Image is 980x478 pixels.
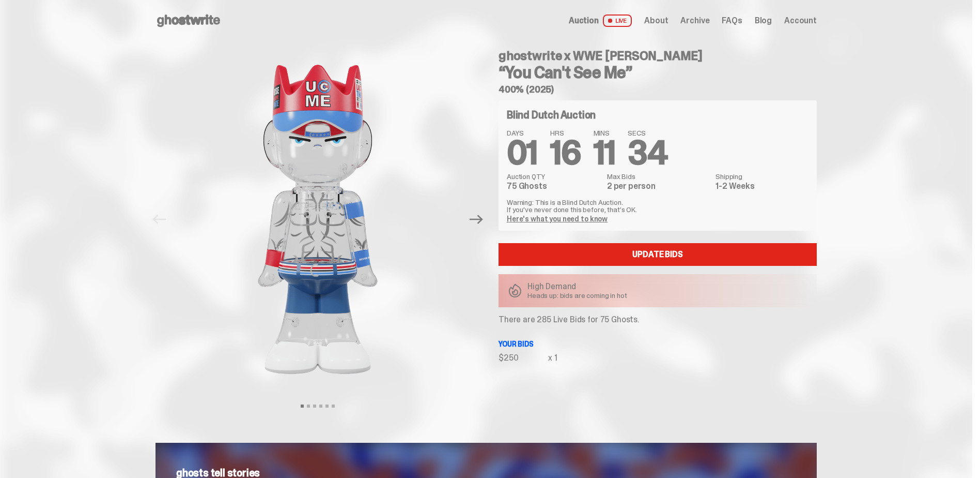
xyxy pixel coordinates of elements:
[603,14,632,27] span: LIVE
[550,131,581,174] span: 16
[527,282,627,291] p: High Demand
[507,182,601,190] dd: 75 Ghosts
[784,17,817,25] a: Account
[499,85,817,94] h5: 400% (2025)
[499,50,817,62] h4: ghostwrite x WWE [PERSON_NAME]
[307,405,310,408] button: View slide 2
[499,243,817,266] a: Update Bids
[507,199,808,213] p: Warning: This is a Blind Dutch Auction. If you’ve never done this before, that’s OK.
[680,17,709,25] a: Archive
[176,41,460,397] img: John_Cena_Hero_1.png
[607,182,709,190] dd: 2 per person
[507,129,538,137] span: DAYS
[325,405,329,408] button: View slide 5
[548,354,557,362] div: x 1
[176,468,796,478] p: ghosts tell stories
[313,405,316,408] button: View slide 3
[550,129,581,137] span: HRS
[607,173,709,180] dt: Max Bids
[499,64,817,81] h3: “You Can't See Me”
[319,405,322,408] button: View slide 4
[499,340,817,348] p: Your bids
[465,208,488,231] button: Next
[507,110,596,120] h4: Blind Dutch Auction
[569,14,632,27] a: Auction LIVE
[715,182,808,190] dd: 1-2 Weeks
[644,17,668,25] a: About
[594,129,616,137] span: MINS
[722,17,742,25] a: FAQs
[569,17,599,25] span: Auction
[507,214,608,223] a: Here's what you need to know
[499,316,817,324] p: There are 285 Live Bids for 75 Ghosts.
[507,131,538,174] span: 01
[332,405,335,408] button: View slide 6
[628,131,667,174] span: 34
[755,17,772,25] a: Blog
[499,354,548,362] div: $250
[628,129,667,137] span: SECS
[301,405,304,408] button: View slide 1
[527,292,627,299] p: Heads up: bids are coming in hot
[507,173,601,180] dt: Auction QTY
[715,173,808,180] dt: Shipping
[594,131,616,174] span: 11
